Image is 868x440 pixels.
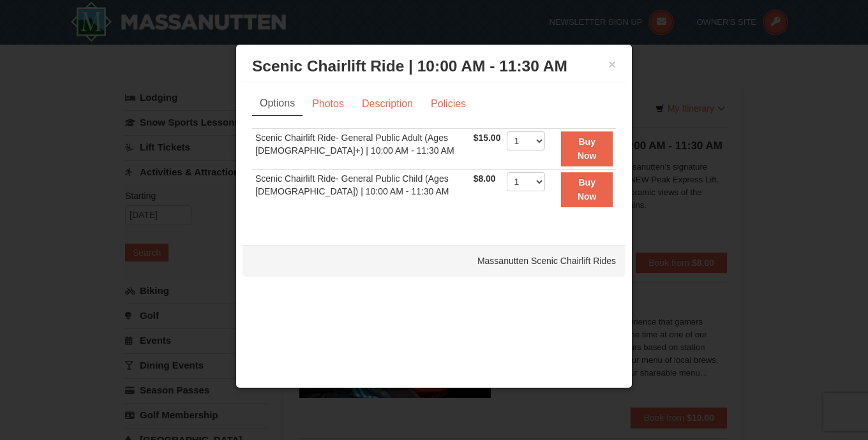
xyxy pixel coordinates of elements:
a: Options [252,92,303,116]
td: Scenic Chairlift Ride- General Public Child (Ages [DEMOGRAPHIC_DATA]) | 10:00 AM - 11:30 AM [252,169,470,209]
span: $15.00 [474,133,501,143]
h3: Scenic Chairlift Ride | 10:00 AM - 11:30 AM [252,57,616,76]
a: Description [354,92,421,116]
button: Buy Now [561,131,613,166]
strong: Buy Now [578,177,597,202]
a: Policies [423,92,474,116]
button: × [608,58,616,71]
span: $8.00 [474,173,496,184]
td: Scenic Chairlift Ride- General Public Adult (Ages [DEMOGRAPHIC_DATA]+) | 10:00 AM - 11:30 AM [252,129,470,170]
div: Massanutten Scenic Chairlift Rides [243,245,625,277]
strong: Buy Now [578,136,597,161]
a: Photos [304,92,352,116]
button: Buy Now [561,172,613,207]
